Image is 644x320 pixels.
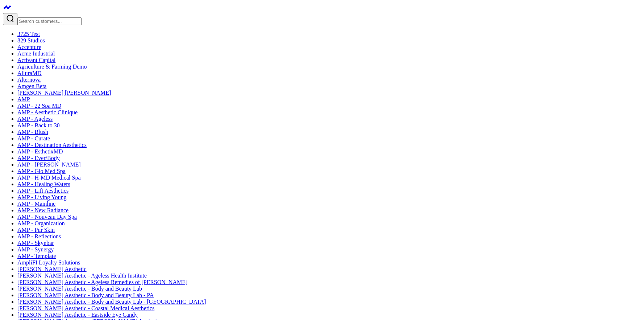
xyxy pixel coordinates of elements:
[17,37,45,44] a: 829 Studios
[17,286,142,292] a: [PERSON_NAME] Aesthetic - Body and Beauty Lab
[17,220,65,226] a: AMP - Organization
[17,168,66,174] a: AMP - Glo Med Spa
[17,109,78,115] a: AMP - Aesthetic Clinique
[17,188,68,194] a: AMP - Lift Aesthetics
[3,13,17,25] button: Search customers button
[17,233,61,239] a: AMP - Reflections
[17,90,111,96] a: [PERSON_NAME] [PERSON_NAME]
[17,259,80,266] a: AmpliFI Loyalty Solutions
[17,194,66,200] a: AMP - Living Young
[17,207,68,213] a: AMP - New Radiance
[17,312,138,318] a: [PERSON_NAME] Aesthetic - Eastside Eye Candy
[17,135,50,141] a: AMP - Curate
[17,175,81,181] a: AMP - H-MD Medical Spa
[17,148,63,155] a: AMP - EsthetixMD
[17,70,42,76] a: AlluraMD
[17,122,60,128] a: AMP - Back to 30
[17,299,206,305] a: [PERSON_NAME] Aesthetic - Body and Beauty Lab - [GEOGRAPHIC_DATA]
[17,272,147,279] a: [PERSON_NAME] Aesthetic - Ageless Health Institute
[17,77,41,83] a: Alternova
[17,142,87,148] a: AMP - Destination Aesthetics
[17,214,77,220] a: AMP - Nouveau Day Spa
[17,155,60,161] a: AMP - Ever/Body
[17,116,53,122] a: AMP - Ageless
[17,83,46,89] a: Amgen Beta
[17,246,54,253] a: AMP - Synergy
[17,17,82,25] input: Search customers input
[17,103,61,109] a: AMP - 22 Spa MD
[17,129,48,135] a: AMP - Blush
[17,50,55,57] a: Acme Industrial
[17,96,30,102] a: AMP
[17,266,87,272] a: [PERSON_NAME] Aesthetic
[17,240,54,246] a: AMP - Skynbar
[17,227,55,233] a: AMP - Pur Skin
[17,279,187,285] a: [PERSON_NAME] Aesthetic - Ageless Remedies of [PERSON_NAME]
[17,161,81,168] a: AMP - [PERSON_NAME]
[17,305,154,311] a: [PERSON_NAME] Aesthetic - Coastal Medical Aesthetics
[17,44,41,50] a: Accenture
[17,292,154,298] a: [PERSON_NAME] Aesthetic - Body and Beauty Lab - PA
[17,31,40,37] a: 3725 Test
[17,253,56,259] a: AMP - Template
[17,201,55,207] a: AMP - Mainline
[17,63,87,70] a: Agriculture & Farming Demo
[17,181,70,187] a: AMP - Healing Waters
[17,57,55,63] a: Activant Capital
